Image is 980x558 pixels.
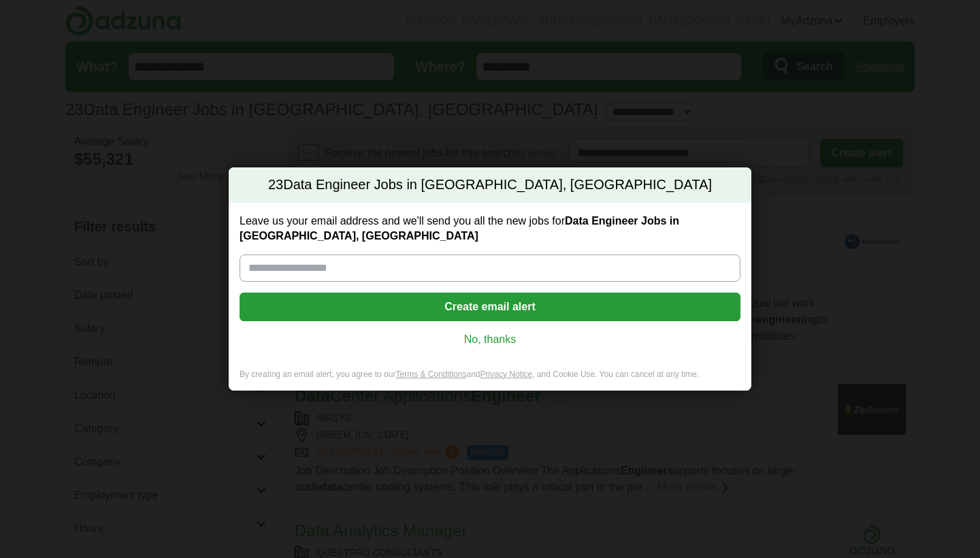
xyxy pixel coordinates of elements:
a: Terms & Conditions [395,370,466,379]
h2: Data Engineer Jobs in [GEOGRAPHIC_DATA], [GEOGRAPHIC_DATA] [229,167,751,203]
button: Create email alert [240,293,740,321]
a: No, thanks [250,332,730,347]
strong: Data Engineer Jobs in [GEOGRAPHIC_DATA], [GEOGRAPHIC_DATA] [240,215,679,242]
a: Privacy Notice [480,370,533,379]
div: By creating an email alert, you agree to our and , and Cookie Use. You can cancel at any time. [229,369,751,391]
span: 23 [268,176,283,195]
label: Leave us your email address and we'll send you all the new jobs for [240,214,740,244]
